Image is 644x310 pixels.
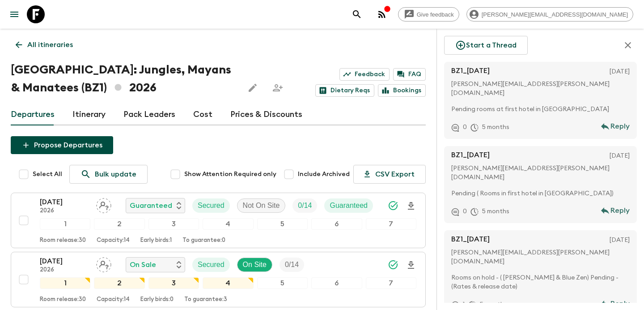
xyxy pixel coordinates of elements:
[237,198,286,213] div: Not On Site
[366,277,416,289] div: 7
[11,61,237,97] h1: [GEOGRAPHIC_DATA]: Jungles, Mayans & Manatees (BZ1) 2026
[40,296,86,303] p: Room release: 30
[96,260,111,267] span: Assign pack leader
[353,165,426,184] button: CSV Export
[5,5,23,23] button: menu
[69,165,148,184] a: Bulk update
[451,80,633,98] p: [PERSON_NAME][EMAIL_ADDRESS][PERSON_NAME][DOMAIN_NAME]
[610,151,630,160] p: [DATE]
[184,296,227,303] p: To guarantee: 3
[40,207,89,215] p: 2026
[193,104,212,125] a: Cost
[406,201,416,211] svg: Download Onboarding
[466,7,633,22] div: [PERSON_NAME][EMAIL_ADDRESS][DOMAIN_NAME]
[388,259,398,270] svg: Synced Successfully
[412,11,459,18] span: Give feedback
[388,200,398,211] svg: Synced Successfully
[610,236,630,245] p: [DATE]
[378,84,426,97] a: Bookings
[451,234,490,245] p: BZ1_[DATE]
[33,170,62,179] span: Select All
[280,258,304,272] div: Trip Fill
[40,218,90,230] div: 1
[477,11,633,18] span: [PERSON_NAME][EMAIL_ADDRESS][DOMAIN_NAME]
[596,117,633,135] button: Reply
[27,39,73,50] p: All itineraries
[269,79,287,97] span: Share this itinerary
[243,200,280,211] p: Not On Site
[311,218,362,230] div: 6
[140,237,172,244] p: Early birds: 1
[348,5,366,23] button: search adventures
[11,193,426,248] button: [DATE]2026Assign pack leaderGuaranteedSecuredNot On SiteTrip FillGuaranteed1234567Room release:30...
[406,260,416,271] svg: Download Onboarding
[315,84,374,97] a: Dietary Reqs
[451,273,633,291] p: Rooms on hold - ( [PERSON_NAME] & Blue Zen) Pending - (Rates & release date)
[97,296,130,303] p: Capacity: 14
[11,252,426,307] button: [DATE]2026Assign pack leaderOn SaleSecuredOn SiteTrip Fill1234567Room release:30Capacity:14Early ...
[482,207,509,216] p: 5 months
[480,300,507,309] p: 5 months
[148,218,199,230] div: 3
[40,277,90,289] div: 1
[451,65,490,76] p: BZ1_[DATE]
[40,197,89,207] p: [DATE]
[451,105,609,114] p: Pending rooms at first hotel in [GEOGRAPHIC_DATA]
[298,200,312,211] p: 0 / 14
[393,68,426,81] a: FAQ
[237,258,272,272] div: On Site
[292,198,317,213] div: Trip Fill
[339,68,390,81] a: Feedback
[182,237,225,244] p: To guarantee: 0
[148,277,199,289] div: 3
[95,169,136,180] p: Bulk update
[596,202,633,220] button: Reply
[40,237,86,244] p: Room release: 30
[482,123,509,132] p: 5 months
[184,170,276,179] span: Show Attention Required only
[610,67,630,76] p: [DATE]
[451,164,633,182] p: [PERSON_NAME][EMAIL_ADDRESS][PERSON_NAME][DOMAIN_NAME]
[230,104,302,125] a: Prices & Discounts
[244,79,262,97] button: Edit this itinerary
[130,259,156,270] p: On Sale
[257,218,308,230] div: 5
[96,201,111,208] span: Assign pack leader
[11,136,113,154] button: Propose Departures
[463,300,465,309] p: 1
[298,170,350,179] span: Include Archived
[198,200,225,211] p: Secured
[463,207,467,216] p: 0
[285,259,299,270] p: 0 / 14
[451,248,633,266] p: [PERSON_NAME][EMAIL_ADDRESS][PERSON_NAME][DOMAIN_NAME]
[203,277,253,289] div: 4
[451,150,490,160] p: BZ1_[DATE]
[444,36,528,55] button: Start a Thread
[330,200,368,211] p: Guaranteed
[451,189,614,198] p: Pending ( Rooms in first hotel in [GEOGRAPHIC_DATA])
[243,259,267,270] p: On Site
[40,267,89,274] p: 2026
[11,104,55,125] a: Departures
[203,218,253,230] div: 4
[366,218,416,230] div: 7
[398,7,459,22] a: Give feedback
[140,296,174,303] p: Early birds: 0
[94,218,144,230] div: 2
[11,36,78,54] a: All itineraries
[130,200,172,211] p: Guaranteed
[94,277,144,289] div: 2
[198,259,225,270] p: Secured
[123,104,175,125] a: Pack Leaders
[72,104,106,125] a: Itinerary
[192,258,230,272] div: Secured
[257,277,308,289] div: 5
[97,237,130,244] p: Capacity: 14
[40,256,89,267] p: [DATE]
[463,123,467,132] p: 0
[311,277,362,289] div: 6
[192,198,230,213] div: Secured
